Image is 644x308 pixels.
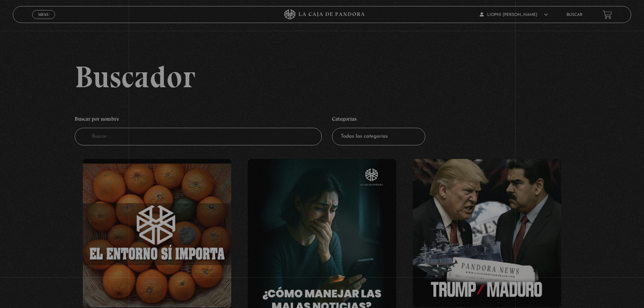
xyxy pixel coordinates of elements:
[36,18,52,23] span: Cerrar
[332,112,425,128] h4: Categorías
[567,13,582,17] a: Buscar
[38,13,49,17] span: Menu
[603,10,612,19] a: View your shopping cart
[480,13,548,17] span: LIOPNI [PERSON_NAME]
[75,112,322,128] h4: Buscar por nombre
[75,62,631,92] h2: Buscador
